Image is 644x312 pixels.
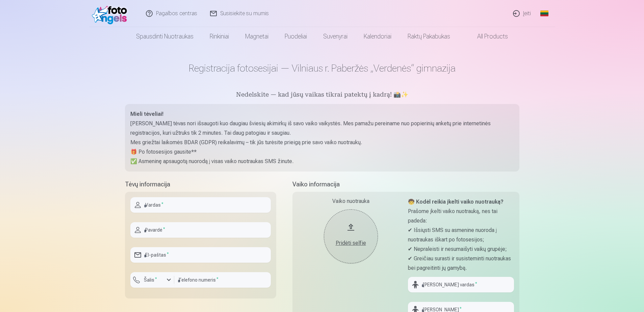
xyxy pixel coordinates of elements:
[130,272,174,288] button: Šalis*
[458,27,516,46] a: All products
[324,209,378,263] button: Pridėti selfie
[125,62,519,74] h1: Registracija fotosesijai — Vilniaus r. Paberžės „Verdenės“ gimnazija
[125,180,276,189] h5: Tėvų informacija
[128,27,202,46] a: Spausdinti nuotraukas
[408,199,504,205] strong: 🧒 Kodėl reikia įkelti vaiko nuotrauką?
[408,226,514,244] p: ✔ Išsiųsti SMS su asmenine nuoroda į nuotraukas iškart po fotosesijos;
[277,27,315,46] a: Puodeliai
[130,138,514,147] p: Mes griežtai laikomės BDAR (GDPR) reikalavimų – tik jūs turėsite prieigą prie savo vaiko nuotraukų.
[125,90,519,100] h5: Nedelskite — kad jūsų vaikas tikrai patektų į kadrą! 📸✨
[237,27,277,46] a: Magnetai
[298,197,404,205] div: Vaiko nuotrauka
[130,157,514,166] p: ✅ Asmeninę apsaugotą nuorodą į visas vaiko nuotraukas SMS žinute.
[356,27,400,46] a: Kalendoriai
[408,244,514,254] p: ✔ Nepraleisti ir nesumaišyti vaikų grupėje;
[202,27,237,46] a: Rinkiniai
[292,180,519,189] h5: Vaiko informacija
[315,27,356,46] a: Suvenyrai
[408,207,514,226] p: Prašome įkelti vaiko nuotrauką, nes tai padeda:
[92,3,131,24] img: /fa2
[130,119,514,138] p: [PERSON_NAME] tėvas nori išsaugoti kuo daugiau šviesių akimirkų iš savo vaiko vaikystės. Mes pama...
[408,254,514,273] p: ✔ Greičiau surasti ir susisteminti nuotraukas bei pagreitinti jų gamybą.
[130,111,163,117] strong: Mieli tėveliai!
[400,27,458,46] a: Raktų pakabukas
[331,239,371,247] div: Pridėti selfie
[141,277,160,283] label: Šalis
[130,147,514,157] p: 🎁 Po fotosesijos gausite**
